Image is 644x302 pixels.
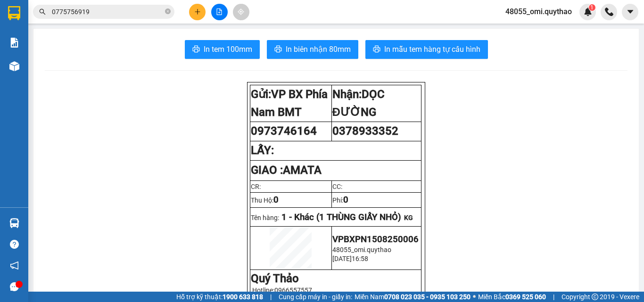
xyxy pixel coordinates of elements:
[194,8,201,15] span: plus
[352,255,368,262] span: 16:58
[332,88,385,119] strong: Nhận:
[252,286,312,294] span: Hotline:
[10,282,19,291] span: message
[331,180,421,192] td: CC:
[9,218,19,228] img: warehouse-icon
[332,234,419,245] span: VPBXPN1508250006
[216,8,223,15] span: file-add
[473,295,476,299] span: ⚪️
[332,246,391,253] span: 48055_omi.quythao
[204,43,252,55] span: In tem 100mm
[622,4,638,20] button: caret-down
[165,8,171,16] span: close-circle
[584,8,592,16] img: icon-new-feature
[343,195,348,205] span: 0
[192,45,200,54] span: printer
[251,272,299,285] strong: Quý Thảo
[267,40,358,59] button: printerIn biên nhận 80mm
[10,261,19,270] span: notification
[250,192,332,207] td: Thu Hộ:
[233,4,249,20] button: aim
[590,4,594,11] span: 1
[592,294,598,300] span: copyright
[273,195,279,205] span: 0
[211,4,228,20] button: file-add
[9,38,19,48] img: solution-icon
[478,292,546,302] span: Miền Bắc
[283,163,322,177] span: AMATA
[270,292,272,302] span: |
[251,88,328,119] span: VP BX Phía Nam BMT
[251,124,317,138] span: 0973746164
[373,45,380,54] span: printer
[505,293,546,301] strong: 0369 525 060
[384,293,471,301] strong: 0708 023 035 - 0935 103 250
[176,292,263,302] span: Hỗ trợ kỹ thuật:
[384,43,480,55] span: In mẫu tem hàng tự cấu hình
[332,255,352,262] span: [DATE]
[404,214,413,221] span: KG
[10,240,19,249] span: question-circle
[365,40,488,59] button: printerIn mẫu tem hàng tự cấu hình
[332,88,385,119] span: DỌC ĐƯỜNG
[52,7,163,17] input: Tìm tên, số ĐT hoặc mã đơn
[251,88,328,119] strong: Gửi:
[553,292,554,302] span: |
[238,8,244,15] span: aim
[165,8,171,14] span: close-circle
[39,8,46,15] span: search
[498,6,579,17] span: 48055_omi.quythao
[274,286,312,294] span: 0966557557
[281,212,401,222] span: 1 - Khác (1 THÙNG GIẤY NHỎ)
[250,180,332,192] td: CR:
[355,292,471,302] span: Miền Nam
[274,45,282,54] span: printer
[331,192,421,207] td: Phí:
[286,43,351,55] span: In biên nhận 80mm
[626,8,635,16] span: caret-down
[251,163,322,177] strong: GIAO :
[9,61,19,71] img: warehouse-icon
[223,293,263,301] strong: 1900 633 818
[251,144,274,157] strong: LẤY:
[279,292,352,302] span: Cung cấp máy in - giấy in:
[605,8,613,16] img: phone-icon
[589,4,595,11] sup: 1
[189,4,206,20] button: plus
[8,6,20,20] img: logo-vxr
[251,212,421,222] p: Tên hàng:
[185,40,260,59] button: printerIn tem 100mm
[332,124,398,138] span: 0378933352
